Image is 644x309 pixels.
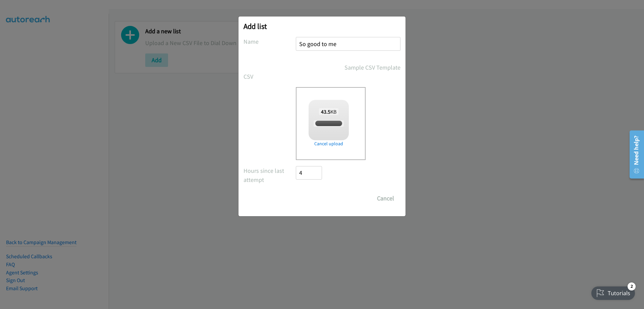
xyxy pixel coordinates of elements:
span: KB [319,108,339,115]
h2: Add list [244,22,400,31]
a: Cancel upload [309,140,349,147]
span: split_14 (1).csv [314,120,344,127]
button: Cancel [371,192,400,205]
iframe: Resource Center [625,128,644,181]
label: Hours since last attempt [244,166,296,184]
label: Name [244,37,296,46]
iframe: Checklist [587,280,639,304]
label: CSV [244,72,296,81]
strong: 43.5 [321,108,330,115]
a: Sample CSV Template [344,63,400,72]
